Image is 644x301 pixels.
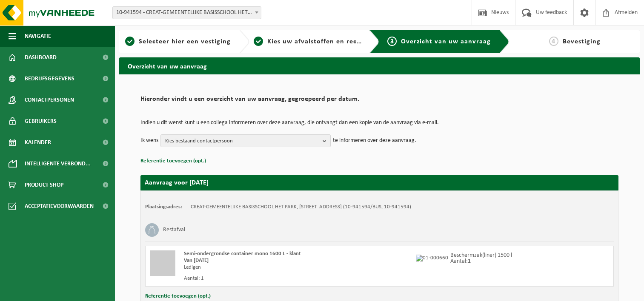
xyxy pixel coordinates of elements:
p: te informeren over deze aanvraag. [333,134,416,147]
strong: Plaatsingsadres: [145,204,182,210]
span: Overzicht van uw aanvraag [401,38,491,45]
span: 3 [387,37,397,46]
td: CREAT-GEMEENTELIJKE BASISSCHOOL HET PARK, [STREET_ADDRESS] (10-941594/BUS, 10-941594) [191,204,411,210]
span: Kies uw afvalstoffen en recipiënten [267,38,384,45]
p: Aantal: [450,258,512,264]
span: Navigatie [25,26,51,47]
strong: Van [DATE] [184,258,209,263]
span: Bevestiging [563,38,601,45]
span: 4 [549,37,558,46]
img: 01-000660 [416,255,448,261]
strong: 1 [468,258,471,264]
span: 10-941594 - CREAT-GEMEENTELIJKE BASISSCHOOL HET PARK - MELLE [112,6,261,19]
span: Semi-ondergrondse container mono 1600 L - klant [184,251,301,256]
span: Selecteer hier een vestiging [139,38,231,45]
span: 1 [125,37,135,46]
h3: Restafval [163,223,185,237]
button: Referentie toevoegen (opt.) [140,156,206,167]
div: Aantal: 1 [184,275,414,282]
a: 2Kies uw afvalstoffen en recipiënten [254,37,363,47]
span: Bedrijfsgegevens [25,68,74,89]
span: Kalender [25,132,51,153]
h2: Overzicht van uw aanvraag [119,57,640,74]
span: 10-941594 - CREAT-GEMEENTELIJKE BASISSCHOOL HET PARK - MELLE [113,7,261,19]
span: Contactpersonen [25,89,74,111]
div: Ledigen [184,264,414,271]
p: Ik wens [140,134,158,147]
span: Dashboard [25,47,57,68]
h2: Hieronder vindt u een overzicht van uw aanvraag, gegroepeerd per datum. [140,96,618,107]
p: Indien u dit wenst kunt u een collega informeren over deze aanvraag, die ontvangt dan een kopie v... [140,120,618,126]
span: Intelligente verbond... [25,153,91,174]
span: Product Shop [25,174,63,196]
span: Kies bestaand contactpersoon [165,135,319,148]
p: Beschermzak(liner) 1500 l [450,253,512,258]
span: 2 [254,37,263,46]
span: Acceptatievoorwaarden [25,196,94,217]
button: Kies bestaand contactpersoon [160,134,331,147]
strong: Aanvraag voor [DATE] [145,179,209,186]
a: 1Selecteer hier een vestiging [123,37,232,47]
span: Gebruikers [25,111,57,132]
